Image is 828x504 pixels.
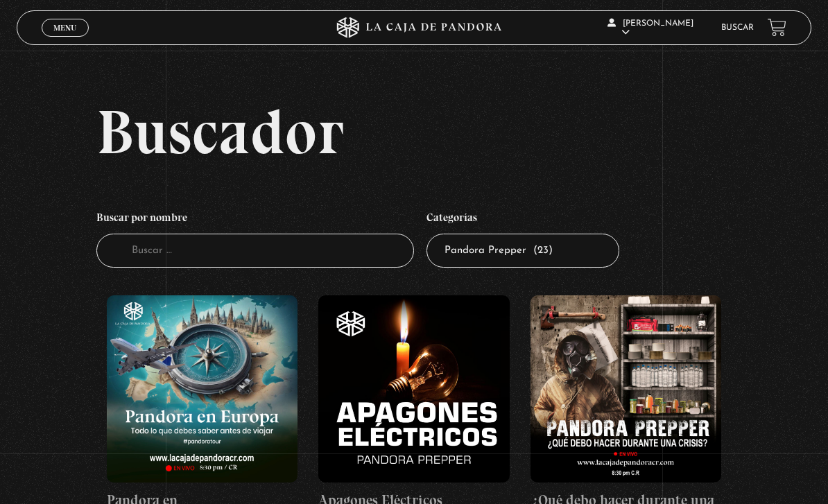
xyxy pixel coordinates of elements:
[721,24,754,32] a: Buscar
[768,18,786,37] a: View your shopping cart
[96,101,812,163] h2: Buscador
[96,205,415,234] h4: Buscar por nombre
[426,205,619,234] h4: Categorías
[49,35,81,44] span: Cerrar
[53,24,76,32] span: Menu
[607,19,693,37] span: [PERSON_NAME]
